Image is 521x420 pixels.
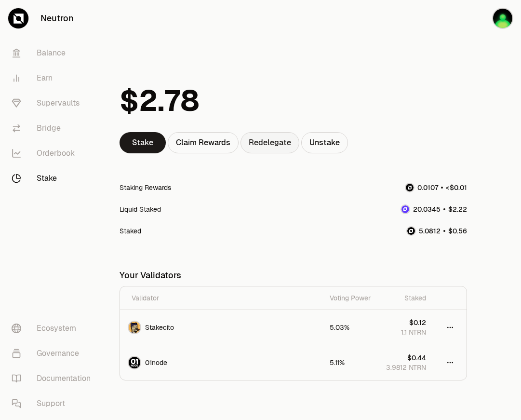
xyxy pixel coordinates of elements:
img: QA [493,9,512,28]
a: Support [4,391,104,416]
a: Stake [120,132,166,153]
a: Bridge [4,116,104,141]
img: Stakecito Logo [129,322,140,333]
span: Stakecito [145,323,174,332]
span: $0.44 [407,353,426,363]
a: Balance [4,41,104,66]
a: Earn [4,66,104,91]
a: Supervaults [4,91,104,116]
a: Governance [4,341,104,366]
a: Documentation [4,366,104,391]
div: Liquid Staked [120,204,161,214]
td: 5.03% [322,310,378,345]
a: Orderbook [4,141,104,166]
img: NTRN Logo [406,184,414,191]
img: NTRN Logo [407,227,415,235]
a: Unstake [301,132,348,153]
img: 01node Logo [129,357,140,368]
div: Claim Rewards [168,132,239,153]
img: dNTRN Logo [401,205,409,213]
span: 3.9812 NTRN [386,363,426,372]
td: 5.11% [322,345,378,380]
th: Voting Power [322,286,378,310]
a: Ecosystem [4,316,104,341]
div: Staked [120,226,141,236]
span: 1.1 NTRN [401,327,426,337]
a: Redelegate [240,132,299,153]
div: Staked [386,293,426,303]
th: Validator [120,286,322,310]
a: Stake [4,166,104,191]
div: Staking Rewards [120,183,171,192]
span: $0.12 [409,318,426,327]
div: Your Validators [120,265,467,286]
span: 01node [145,358,167,367]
